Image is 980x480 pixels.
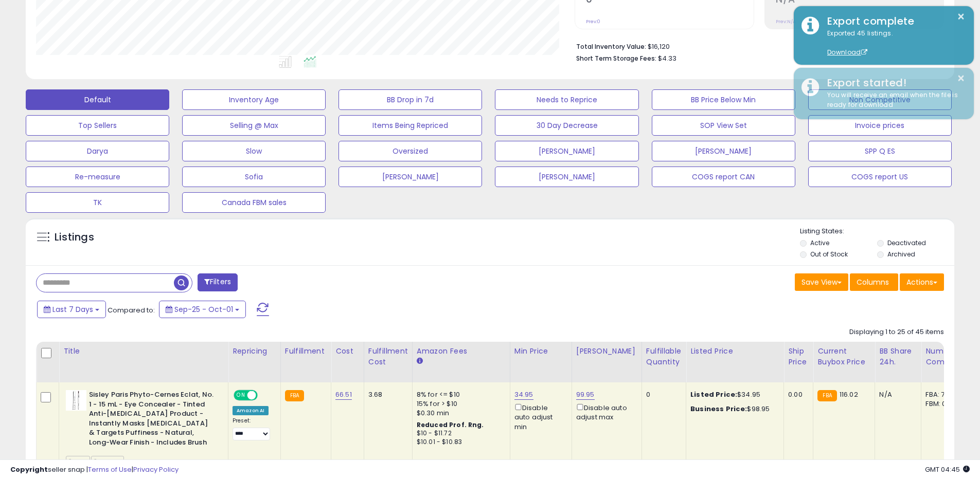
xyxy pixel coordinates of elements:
[182,192,326,213] button: Canada FBM sales
[879,390,913,399] div: N/A
[576,40,936,52] li: $16,120
[235,391,247,400] span: ON
[495,141,638,161] button: [PERSON_NAME]
[133,465,179,474] a: Privacy Policy
[788,346,809,367] div: Ship Price
[857,277,889,287] span: Columns
[652,167,795,187] button: COGS report CAN
[879,346,917,367] div: BB Share 24h.
[182,115,326,136] button: Selling @ Max
[233,406,269,415] div: Amazon AI
[646,390,678,399] div: 0
[850,273,898,291] button: Columns
[26,192,169,213] button: TK
[810,238,829,247] label: Active
[108,305,155,315] span: Compared to:
[26,115,169,136] button: Top Sellers
[417,438,502,447] div: $10.01 - $10.83
[285,390,304,401] small: FBA
[586,19,600,25] small: Prev: 0
[495,115,638,136] button: 30 Day Decrease
[576,402,634,422] div: Disable auto adjust max
[690,346,779,357] div: Listed Price
[91,456,124,468] span: 2ASINs
[26,141,169,161] button: Darya
[159,301,246,318] button: Sep-25 - Oct-01
[233,346,276,357] div: Repricing
[10,465,48,474] strong: Copyright
[925,346,963,367] div: Num of Comp.
[256,391,273,400] span: OFF
[338,115,482,136] button: Items Being Repriced
[957,72,965,85] button: ×
[174,304,233,315] span: Sep-25 - Oct-01
[925,399,959,409] div: FBM: 0
[55,230,94,245] h5: Listings
[338,167,482,187] button: [PERSON_NAME]
[819,14,966,29] div: Export complete
[338,141,482,161] button: Oversized
[658,53,676,63] span: $4.33
[819,90,966,109] div: You will receive an email when the file is ready for download
[925,390,959,399] div: FBA: 7
[925,465,970,474] span: 2025-10-9 04:45 GMT
[690,404,747,414] b: Business Price:
[690,390,776,399] div: $34.95
[417,399,502,409] div: 15% for > $10
[576,390,595,400] a: 99.95
[808,115,952,136] button: Invoice prices
[182,167,326,187] button: Sofia
[808,167,952,187] button: COGS report US
[900,273,944,291] button: Actions
[10,465,179,475] div: seller snap | |
[182,89,326,110] button: Inventory Age
[66,456,90,468] span: bsg
[840,390,858,399] span: 116.02
[817,390,836,401] small: FBA
[417,429,502,438] div: $10 - $11.72
[368,390,404,399] div: 3.68
[417,390,502,399] div: 8% for <= $10
[795,273,848,291] button: Save View
[514,346,567,357] div: Min Price
[827,48,867,57] a: Download
[514,402,564,432] div: Disable auto adjust min
[66,390,86,411] img: 31Lo6+pFWNL._SL40_.jpg
[819,76,966,90] div: Export started!
[788,390,805,399] div: 0.00
[417,357,423,366] small: Amazon Fees.
[417,420,484,429] b: Reduced Prof. Rng.
[37,301,106,318] button: Last 7 Days
[233,417,273,440] div: Preset:
[89,390,214,450] b: Sisley Paris Phyto-Cernes Eclat, No. 1 - 15 mL - Eye Concealer - Tinted Anti-[MEDICAL_DATA] Produ...
[652,141,795,161] button: [PERSON_NAME]
[52,304,93,315] span: Last 7 Days
[495,167,638,187] button: [PERSON_NAME]
[800,227,954,236] p: Listing States:
[182,141,326,161] button: Slow
[808,141,952,161] button: SPP Q ES
[646,346,682,367] div: Fulfillable Quantity
[63,346,224,357] div: Title
[26,89,169,110] button: Default
[576,54,656,63] b: Short Term Storage Fees:
[26,167,169,187] button: Re-measure
[887,250,915,259] label: Archived
[368,346,408,367] div: Fulfillment Cost
[88,465,132,474] a: Terms of Use
[810,250,848,259] label: Out of Stock
[514,390,533,400] a: 34.95
[576,42,646,51] b: Total Inventory Value:
[417,409,502,418] div: $0.30 min
[198,273,238,291] button: Filters
[690,390,737,399] b: Listed Price:
[690,404,776,414] div: $98.95
[887,238,926,247] label: Deactivated
[576,346,637,357] div: [PERSON_NAME]
[335,390,352,400] a: 66.51
[417,346,506,357] div: Amazon Fees
[817,346,870,367] div: Current Buybox Price
[652,115,795,136] button: SOP View Set
[652,89,795,110] button: BB Price Below Min
[335,346,360,357] div: Cost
